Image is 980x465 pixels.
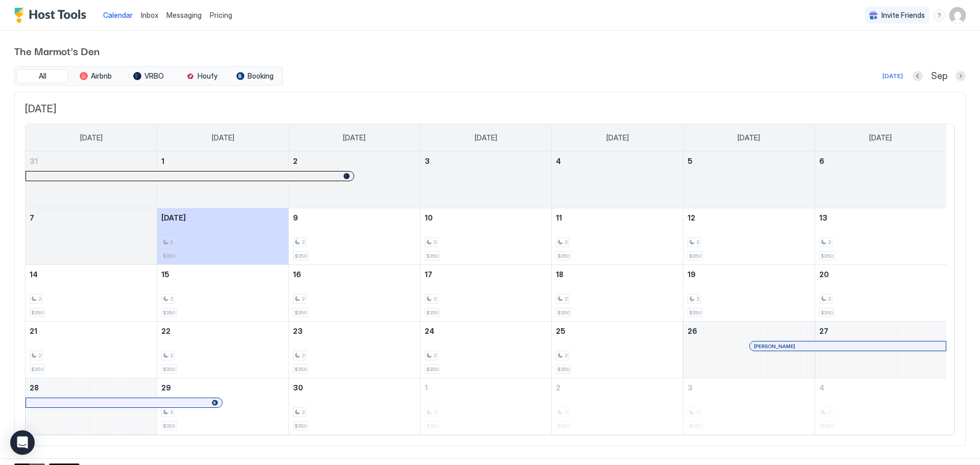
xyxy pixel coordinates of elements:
[26,152,157,170] a: August 31, 2025
[26,265,157,322] td: September 14, 2025
[163,366,175,373] span: $350
[38,296,41,302] span: 2
[738,133,760,142] span: [DATE]
[815,152,946,208] td: September 6, 2025
[552,208,683,265] td: September 11, 2025
[343,133,365,142] span: [DATE]
[815,208,946,265] td: September 13, 2025
[288,208,420,265] td: September 9, 2025
[552,152,683,208] td: September 4, 2025
[288,322,420,378] td: September 23, 2025
[828,296,831,302] span: 2
[293,157,298,165] span: 2
[696,296,699,302] span: 2
[821,309,833,316] span: $350
[293,270,301,279] span: 16
[552,265,683,284] a: September 18, 2025
[859,124,902,152] a: Saturday
[552,208,683,227] a: September 11, 2025
[949,7,966,23] div: User profile
[166,10,202,20] a: Messaging
[163,423,175,429] span: $350
[420,208,552,265] td: September 10, 2025
[557,309,570,316] span: $350
[552,322,683,378] td: September 25, 2025
[166,11,202,19] span: Messaging
[26,208,157,227] a: September 7, 2025
[565,296,568,302] span: 2
[688,157,693,165] span: 5
[425,157,430,165] span: 3
[31,366,43,373] span: $350
[176,69,227,83] button: Houfy
[157,152,289,208] td: September 1, 2025
[10,430,35,455] div: Open Intercom Messenger
[556,327,566,335] span: 25
[433,296,436,302] span: 2
[210,11,232,20] span: Pricing
[289,152,420,170] a: September 2, 2025
[556,383,560,392] span: 2
[420,152,552,208] td: September 3, 2025
[683,378,815,397] a: October 3, 2025
[170,352,173,359] span: 2
[606,133,629,142] span: [DATE]
[688,327,697,335] span: 26
[170,409,173,415] span: 2
[688,213,695,222] span: 12
[123,69,174,83] button: VRBO
[141,11,158,19] span: Inbox
[170,239,173,246] span: 2
[14,43,966,58] span: The Marmot's Den
[425,270,432,279] span: 17
[556,270,563,279] span: 18
[881,11,925,20] span: Invite Friends
[161,383,171,392] span: 29
[421,152,552,170] a: September 3, 2025
[14,8,91,23] a: Host Tools Logo
[552,152,683,170] a: September 4, 2025
[157,265,289,322] td: September 15, 2025
[157,378,288,397] a: September 29, 2025
[289,322,420,340] a: September 23, 2025
[754,343,942,350] div: [PERSON_NAME]
[421,378,552,397] a: October 1, 2025
[157,208,288,227] a: September 8, 2025
[26,322,157,340] a: September 21, 2025
[565,352,568,359] span: 2
[26,265,157,284] a: September 14, 2025
[955,71,966,81] button: Next month
[815,322,946,378] td: September 27, 2025
[819,157,824,165] span: 6
[931,70,947,82] span: Sep
[556,213,562,222] span: 11
[70,69,121,83] button: Airbnb
[38,352,41,359] span: 2
[161,157,164,165] span: 1
[683,322,815,378] td: September 26, 2025
[819,213,827,222] span: 13
[14,66,283,86] div: tab-group
[883,71,903,81] div: [DATE]
[157,322,288,340] a: September 22, 2025
[557,366,570,373] span: $350
[696,239,699,246] span: 2
[26,378,157,435] td: September 28, 2025
[212,133,234,142] span: [DATE]
[596,124,639,152] a: Thursday
[754,343,795,350] span: [PERSON_NAME]
[933,9,945,21] div: menu
[426,366,438,373] span: $350
[289,265,420,284] a: September 16, 2025
[552,322,683,340] a: September 25, 2025
[683,265,815,322] td: September 19, 2025
[426,253,438,259] span: $350
[683,208,815,265] td: September 12, 2025
[163,253,175,259] span: $350
[144,71,164,81] span: VRBO
[157,265,288,284] a: September 15, 2025
[819,383,824,392] span: 4
[683,152,815,208] td: September 5, 2025
[302,352,305,359] span: 2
